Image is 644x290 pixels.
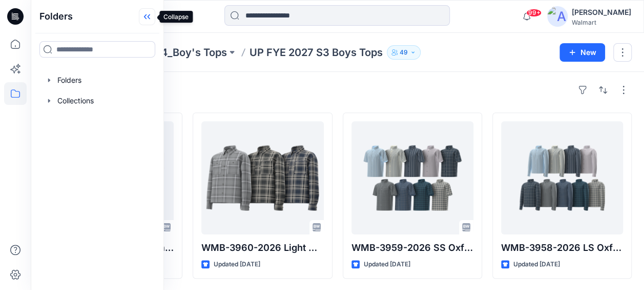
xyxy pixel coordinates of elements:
p: Updated [DATE] [364,259,410,270]
div: [PERSON_NAME] [572,6,631,19]
a: WMB-3959-2026 SS Oxford Shirt [351,121,473,234]
p: WMB-3960-2026 Light Weight Flannel LS Shirt [201,241,323,255]
a: WMB-3958-2026 LS Oxford Shirt [501,121,623,234]
button: 49 [387,45,421,60]
span: 99+ [526,9,542,17]
p: WMB-3958-2026 LS Oxford Shirt [501,241,623,255]
img: avatar [547,6,568,27]
p: WMB-3959-2026 SS Oxford Shirt [351,241,473,255]
a: UP_Epic_D24_Boy's Tops [102,45,227,60]
p: UP FYE 2027 S3 Boys Tops [250,45,383,60]
a: WMB-3960-2026 Light Weight Flannel LS Shirt [201,121,323,234]
p: 49 [400,47,408,58]
p: Updated [DATE] [214,259,260,270]
div: Walmart [572,19,631,26]
button: New [559,43,605,62]
p: Updated [DATE] [513,259,560,270]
